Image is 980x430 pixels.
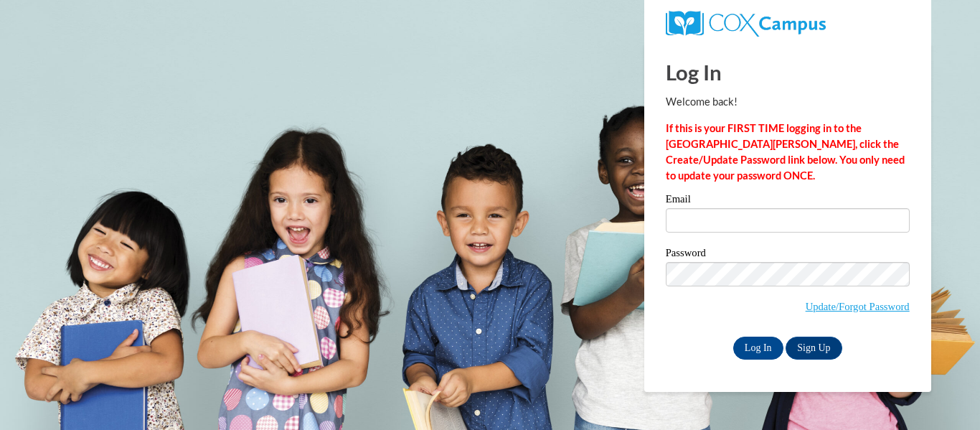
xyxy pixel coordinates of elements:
[666,57,910,87] h1: Log In
[733,337,783,360] input: Log In
[666,17,826,29] a: COX Campus
[666,122,905,182] strong: If this is your FIRST TIME logging in to the [GEOGRAPHIC_DATA][PERSON_NAME], click the Create/Upd...
[666,194,910,208] label: Email
[786,337,842,360] a: Sign Up
[666,94,910,110] p: Welcome back!
[806,301,910,312] a: Update/Forgot Password
[666,248,910,262] label: Password
[666,11,826,37] img: COX Campus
